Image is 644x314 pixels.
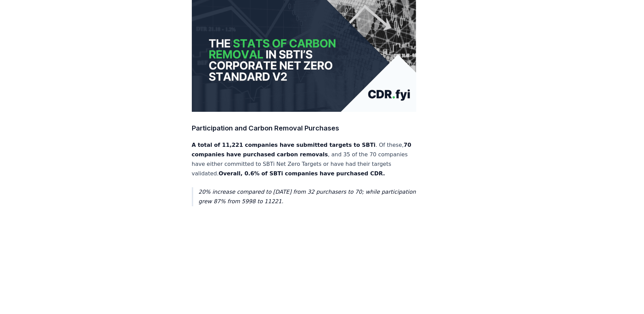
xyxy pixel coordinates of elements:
blockquote: 20% increase compared to [DATE] from 32 purchasers to 70; while participation grew 87% from 5998 ... [192,187,417,206]
p: . Of these, , and 35 of the 70 companies have either committed to SBTi Net Zero Targets or have h... [192,140,417,178]
strong: Overall, 0.6% of SBTi companies have purchased CDR. [219,170,385,177]
h3: Participation and Carbon Removal Purchases [192,123,417,134]
strong: A total of 11,221 companies have submitted targets to SBTi [192,142,376,148]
